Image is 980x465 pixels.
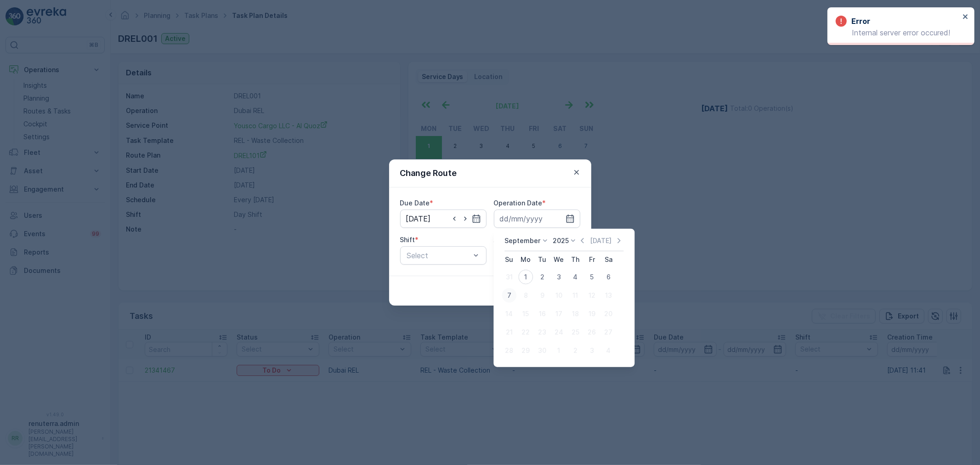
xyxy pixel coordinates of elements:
div: 9 [535,288,549,303]
div: 7 [502,288,516,303]
div: 8 [518,288,533,303]
div: 21 [502,325,516,340]
th: Thursday [567,251,583,268]
div: 17 [551,306,566,321]
p: Select [407,250,470,261]
label: Due Date [400,199,430,207]
div: 3 [584,343,599,358]
div: 1 [551,343,566,358]
div: 29 [518,343,533,358]
th: Friday [583,251,600,268]
div: 11 [568,288,583,303]
div: 18 [568,306,583,321]
div: 24 [551,325,566,340]
div: 31 [502,270,516,284]
div: 27 [601,325,616,340]
div: 23 [535,325,549,340]
div: 25 [568,325,583,340]
th: Tuesday [534,251,550,268]
th: Wednesday [550,251,567,268]
div: 4 [568,270,583,284]
div: 3 [551,270,566,284]
p: [DATE] [590,236,612,245]
div: 28 [502,343,516,358]
p: 2025 [553,236,569,245]
th: Sunday [501,251,517,268]
div: 10 [551,288,566,303]
div: 6 [601,270,616,284]
div: 13 [601,288,616,303]
div: 4 [601,343,616,358]
p: September [504,236,540,245]
div: 2 [568,343,583,358]
div: 2 [535,270,549,284]
p: Internal server error occured! [836,28,960,37]
button: close [963,13,969,22]
div: 16 [535,306,549,321]
div: 22 [518,325,533,340]
label: Shift [400,236,415,244]
div: 14 [502,306,516,321]
h3: Error [851,16,870,27]
div: 26 [584,325,599,340]
div: 20 [601,306,616,321]
div: 1 [518,270,533,284]
th: Saturday [600,251,617,268]
div: 12 [584,288,599,303]
div: 19 [584,306,599,321]
th: Monday [517,251,534,268]
p: Change Route [400,167,457,180]
label: Operation Date [494,199,543,207]
div: 30 [535,343,549,358]
div: 5 [584,270,599,284]
input: dd/mm/yyyy [400,210,487,228]
input: dd/mm/yyyy [494,210,580,228]
div: 15 [518,306,533,321]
